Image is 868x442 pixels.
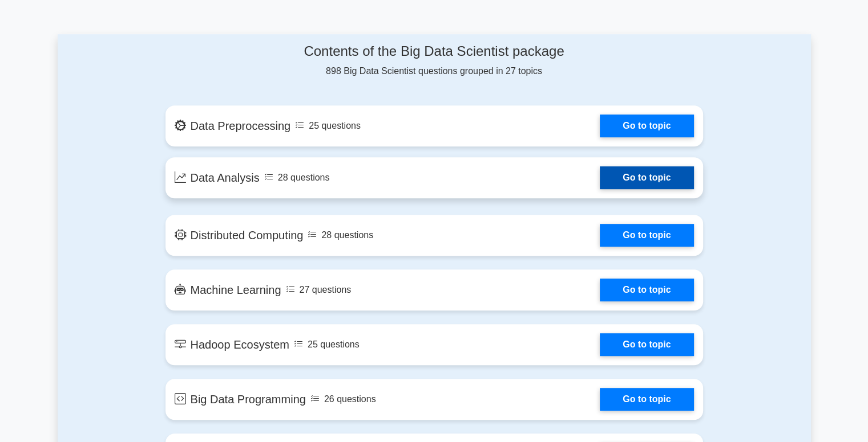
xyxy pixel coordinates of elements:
[600,114,693,137] a: Go to topic
[600,224,693,247] a: Go to topic
[165,43,703,60] h4: Contents of the Big Data Scientist package
[165,43,703,78] div: 898 Big Data Scientist questions grouped in 27 topics
[600,166,693,189] a: Go to topic
[600,388,693,411] a: Go to topic
[600,333,693,356] a: Go to topic
[600,279,693,301] a: Go to topic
